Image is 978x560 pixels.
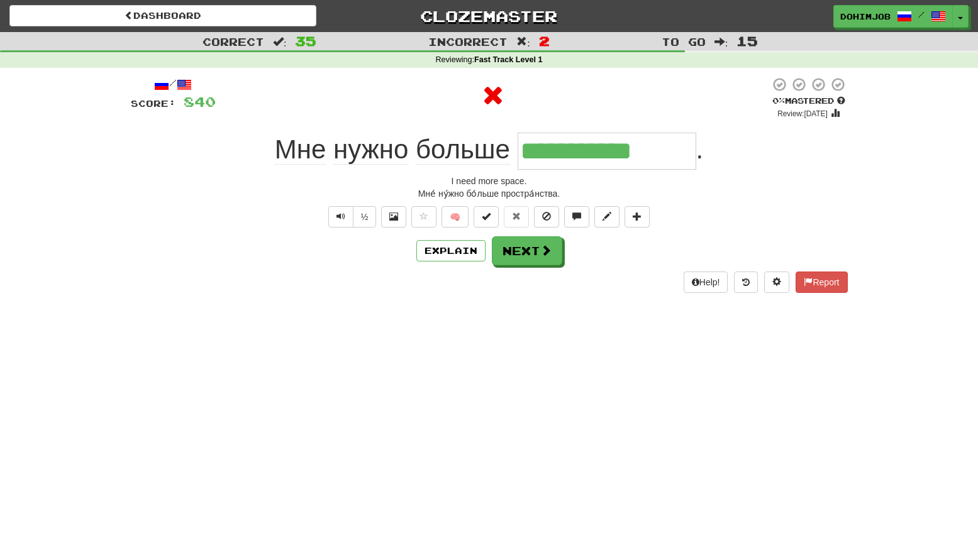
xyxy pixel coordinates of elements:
[335,5,642,27] a: Clozemaster
[534,206,559,228] button: Ignore sentence (alt+i)
[516,36,530,47] span: :
[381,206,406,228] button: Show image (alt+x)
[131,98,176,109] span: Score:
[416,135,510,165] span: больше
[770,96,848,107] div: Mastered
[416,240,486,261] button: Explain
[684,272,728,293] button: Help!
[492,236,562,265] button: Next
[273,36,287,47] span: :
[295,33,316,48] span: 35
[131,77,216,92] div: /
[736,33,758,48] span: 15
[594,206,620,228] button: Edit sentence (alt+d)
[504,206,529,228] button: Reset to 0% Mastered (alt+r)
[203,35,264,48] span: Correct
[131,187,848,200] div: Мне́ ну́жно бо́льше простра́нства.
[442,206,469,228] button: 🧠
[326,206,377,228] div: Text-to-speech controls
[918,10,925,19] span: /
[625,206,650,228] button: Add to collection (alt+a)
[696,135,704,164] span: .
[734,272,758,293] button: Round history (alt+y)
[833,5,953,28] a: dohimjob /
[564,206,589,228] button: Discuss sentence (alt+u)
[328,206,353,228] button: Play sentence audio (ctl+space)
[662,35,706,48] span: To go
[474,206,499,228] button: Set this sentence to 100% Mastered (alt+m)
[777,109,828,118] small: Review: [DATE]
[840,11,891,22] span: dohimjob
[714,36,728,47] span: :
[772,96,785,106] span: 0 %
[474,55,543,64] strong: Fast Track Level 1
[131,175,848,187] div: I need more space.
[275,135,326,165] span: Мне
[539,33,550,48] span: 2
[428,35,508,48] span: Incorrect
[333,135,408,165] span: нужно
[9,5,316,26] a: Dashboard
[796,272,847,293] button: Report
[184,94,216,109] span: 840
[353,206,377,228] button: ½
[411,206,436,228] button: Favorite sentence (alt+f)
